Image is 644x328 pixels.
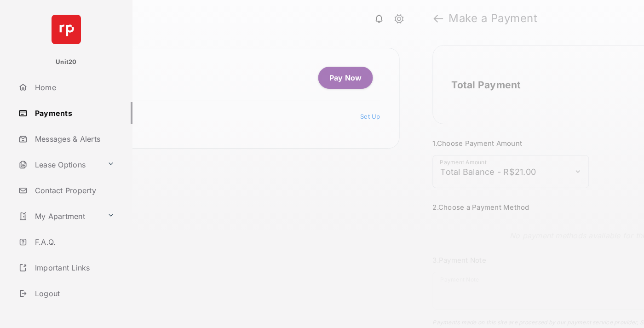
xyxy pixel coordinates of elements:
a: My Apartment [15,205,103,227]
a: F.A.Q. [15,231,132,253]
a: Payments [15,102,132,124]
h2: Total Payment [451,79,521,91]
a: Contact Property [15,179,132,201]
a: Lease Options [15,154,103,176]
a: Important Links [15,257,118,279]
strong: Make a Payment [448,13,537,24]
a: Messages & Alerts [15,128,132,150]
p: Unit20 [56,58,77,67]
a: Home [15,76,132,98]
a: Logout [15,282,132,305]
img: svg+xml;base64,PHN2ZyB4bWxucz0iaHR0cDovL3d3dy53My5vcmcvMjAwMC9zdmciIHdpZHRoPSI2NCIgaGVpZ2h0PSI2NC... [52,15,81,44]
a: Set Up [360,113,380,120]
